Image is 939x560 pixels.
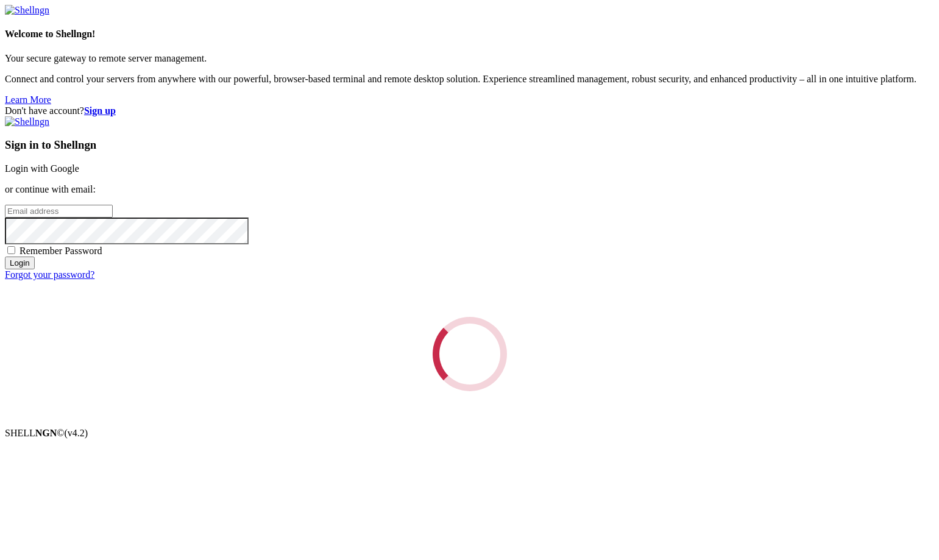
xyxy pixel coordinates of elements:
[5,74,934,85] p: Connect and control your servers from anywhere with our powerful, browser-based terminal and remo...
[5,5,49,16] img: Shellngn
[5,428,88,438] span: SHELL ©
[5,29,934,40] h4: Welcome to Shellngn!
[5,163,79,174] a: Login with Google
[5,105,934,116] div: Don't have account?
[5,205,113,218] input: Email address
[429,313,510,394] div: Loading...
[65,428,88,438] span: 4.2.0
[84,105,116,116] a: Sign up
[5,269,94,280] a: Forgot your password?
[5,116,49,127] img: Shellngn
[5,257,35,269] input: Login
[5,184,934,195] p: or continue with email:
[19,246,102,256] span: Remember Password
[5,138,934,152] h3: Sign in to Shellngn
[35,428,57,438] b: NGN
[5,94,51,105] a: Learn More
[7,246,15,254] input: Remember Password
[5,53,934,64] p: Your secure gateway to remote server management.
